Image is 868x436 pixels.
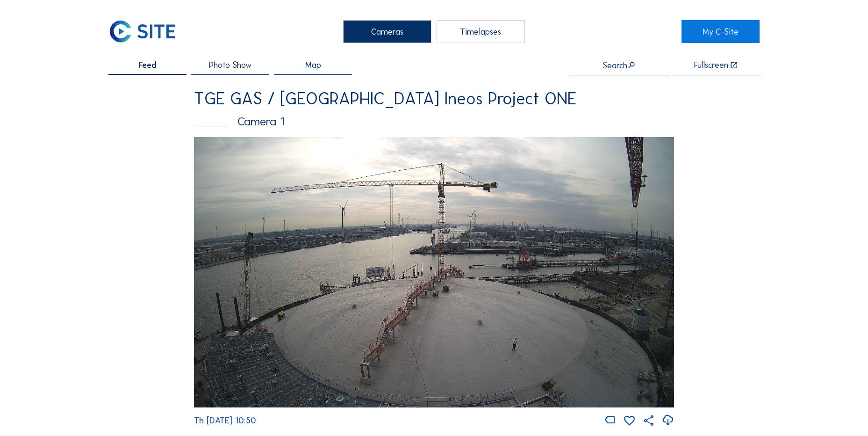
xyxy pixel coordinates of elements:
img: C-SITE Logo [108,20,177,43]
div: Camera 1 [194,116,674,127]
div: TGE GAS / [GEOGRAPHIC_DATA] Ineos Project ONE [194,90,674,107]
a: C-SITE Logo [108,20,187,43]
span: Feed [138,61,157,69]
span: Photo Show [209,61,251,69]
a: My C-Site [681,20,760,43]
div: Cameras [343,20,431,43]
div: Timelapses [437,20,525,43]
img: Image [194,137,674,407]
span: Th [DATE] 10:50 [194,415,256,426]
span: Map [305,61,321,69]
div: Fullscreen [694,61,728,70]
